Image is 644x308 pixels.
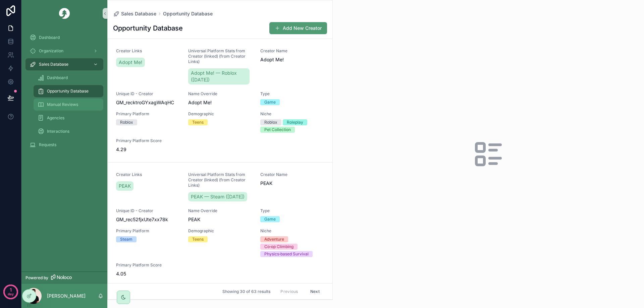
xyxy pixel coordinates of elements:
[188,192,247,201] a: PEAK — Steam ([DATE])
[191,193,245,200] span: PEAK — Steam ([DATE])
[116,208,180,213] span: Unique ID - Creator
[113,23,183,33] h1: Opportunity Database
[25,32,103,44] a: Dashboard
[260,56,324,63] span: Adopt Me!
[39,48,63,54] span: Organization
[264,99,276,105] div: Game
[163,10,213,17] a: Opportunity Database
[192,236,204,242] div: Teens
[116,181,133,191] a: PEAK
[264,216,276,222] div: Game
[21,27,107,160] div: scrollable content
[260,111,324,117] span: Niche
[10,287,12,293] p: 1
[188,99,252,106] span: Adopt Me!
[47,75,68,80] span: Dashboard
[188,228,252,234] span: Demographic
[116,270,180,277] span: 4.05
[269,22,327,34] button: Add New Creator
[120,119,133,125] div: Roblox
[192,119,204,125] div: Teens
[116,262,180,268] span: Primary Platform Score
[287,119,303,125] div: Roleplay
[119,183,131,189] span: PEAK
[116,146,180,153] span: 4.29
[188,216,252,223] span: PEAK
[47,293,86,299] p: [PERSON_NAME]
[34,72,103,84] a: Dashboard
[25,275,48,281] span: Powered by
[260,48,324,54] span: Creator Name
[108,162,332,287] a: Creator LinksPEAKUniversal Platform Stats from Creator (linked) (from Creator Links)PEAK — Steam ...
[188,91,252,97] span: Name Override
[116,111,180,117] span: Primary Platform
[116,99,180,106] span: GM_recktroGYxagWAqHC
[116,58,145,67] a: Adopt Me!
[47,102,78,107] span: Manual Reviews
[116,138,180,143] span: Primary Platform Score
[121,10,156,17] span: Sales Database
[260,180,324,187] span: PEAK
[25,45,103,57] a: Organization
[188,208,252,213] span: Name Override
[264,236,284,242] div: Adventure
[34,85,103,97] a: Opportunity Database
[34,125,103,137] a: Interactions
[306,286,324,297] button: Next
[116,172,180,177] span: Creator Links
[116,91,180,97] span: Unique ID - Creator
[260,208,324,213] span: Type
[8,289,14,299] p: day
[119,59,142,66] span: Adopt Me!
[260,91,324,97] span: Type
[47,115,64,121] span: Agencies
[113,10,156,17] a: Sales Database
[264,119,277,125] div: Roblox
[188,111,252,117] span: Demographic
[39,62,68,67] span: Sales Database
[116,48,180,54] span: Creator Links
[222,289,270,294] span: Showing 30 of 63 results
[21,271,107,284] a: Powered by
[47,129,69,134] span: Interactions
[25,58,103,70] a: Sales Database
[188,48,252,64] span: Universal Platform Stats from Creator (linked) (from Creator Links)
[108,39,332,162] a: Creator LinksAdopt Me!Universal Platform Stats from Creator (linked) (from Creator Links)Adopt Me...
[47,88,89,94] span: Opportunity Database
[120,236,132,242] div: Steam
[39,142,56,147] span: Requests
[39,35,60,40] span: Dashboard
[260,172,324,177] span: Creator Name
[264,251,309,257] div: Physics‑based Survival
[264,127,291,133] div: Pet Collection
[59,8,70,19] img: App logo
[116,216,180,223] span: GM_rec52fjxUte7xx78k
[191,70,247,83] span: Adopt Me! — Roblox ([DATE])
[34,99,103,111] a: Manual Reviews
[264,244,293,250] div: Co‑op Climbing
[25,139,103,151] a: Requests
[260,228,324,234] span: Niche
[34,112,103,124] a: Agencies
[116,228,180,234] span: Primary Platform
[188,172,252,188] span: Universal Platform Stats from Creator (linked) (from Creator Links)
[188,68,250,84] a: Adopt Me! — Roblox ([DATE])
